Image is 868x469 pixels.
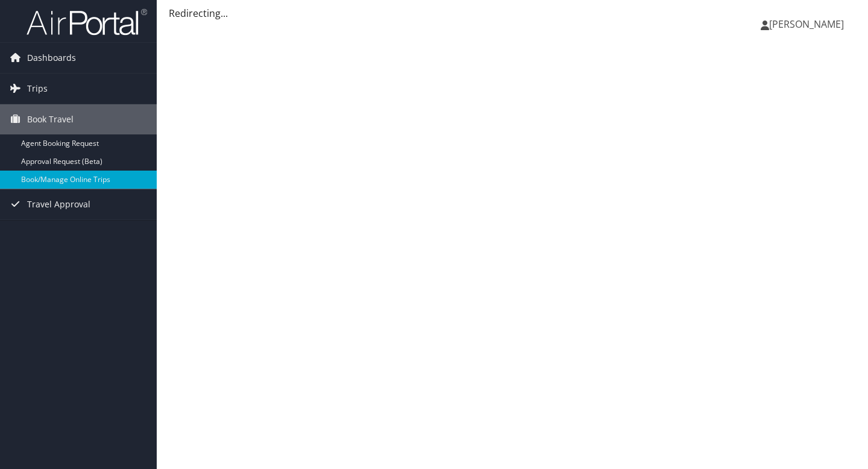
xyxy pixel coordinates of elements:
span: Book Travel [27,104,74,134]
img: airportal-logo.png [27,8,147,36]
span: Travel Approval [27,189,90,219]
span: Trips [27,74,48,104]
span: Dashboards [27,43,76,73]
a: [PERSON_NAME] [761,6,856,42]
div: Redirecting... [169,6,856,20]
span: [PERSON_NAME] [769,17,844,31]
